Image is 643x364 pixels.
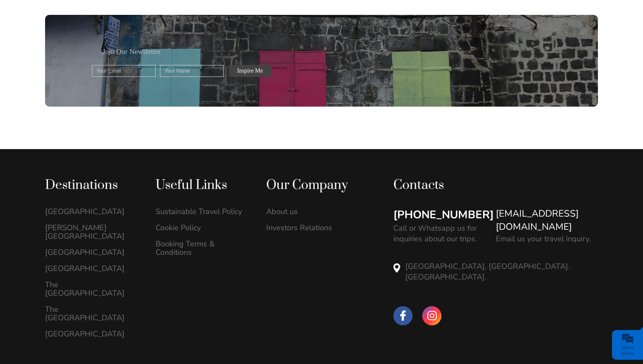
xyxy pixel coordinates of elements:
input: Your Email [92,65,156,77]
input: Your Name [160,65,224,77]
a: The [GEOGRAPHIC_DATA] [45,280,138,297]
a: [PERSON_NAME][GEOGRAPHIC_DATA] [45,223,138,240]
div: Our Company [266,177,359,194]
div: Useful Links [156,177,248,194]
a: The [GEOGRAPHIC_DATA] [45,305,138,322]
p: Call or Whatsapp us for inquiries about our trips. [393,223,487,244]
div: Navigation go back [9,44,22,56]
a: [GEOGRAPHIC_DATA] [45,207,138,216]
a: About us [266,207,359,216]
div: Contacts [393,177,598,194]
a: Booking Terms & Conditions [156,240,248,257]
a: Investors Relations [266,223,359,232]
textarea: Type your message and click 'Submit' [11,129,155,254]
div: We're offline [614,345,641,357]
a: Cookie Policy [156,223,248,232]
a: [EMAIL_ADDRESS][DOMAIN_NAME] [496,207,598,234]
input: Enter your last name [11,79,155,97]
p: Email us your travel inquiry. [496,234,591,244]
p: [GEOGRAPHIC_DATA], [GEOGRAPHIC_DATA]. [GEOGRAPHIC_DATA]. [405,261,598,282]
div: Leave a message [57,45,156,56]
a: [GEOGRAPHIC_DATA] [45,248,138,257]
div: Minimize live chat window [139,4,160,25]
a: [GEOGRAPHIC_DATA] [45,264,138,273]
input: Enter your email address [11,104,155,122]
em: Submit [125,262,154,273]
div: Destinations [45,177,138,194]
a: Sustainable Travel Policy [156,207,248,216]
a: [PHONE_NUMBER] [393,207,494,223]
input: Inspire Me [229,65,271,77]
a: [GEOGRAPHIC_DATA] [45,330,138,338]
